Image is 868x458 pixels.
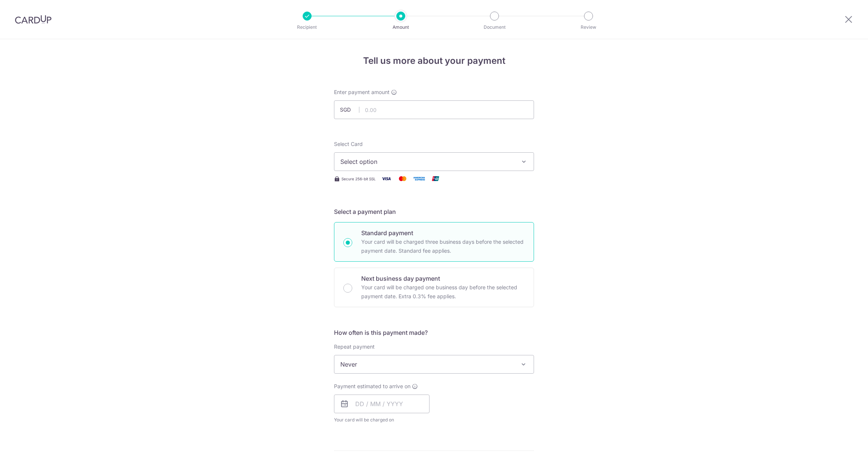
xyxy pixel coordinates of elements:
p: Your card will be charged one business day before the selected payment date. Extra 0.3% fee applies. [361,283,525,301]
p: Review [561,24,616,31]
span: SGD [340,106,359,113]
span: Never [334,355,534,374]
p: Recipient [280,24,335,31]
p: Next business day payment [361,274,525,283]
span: Select option [340,157,514,166]
span: Enter payment amount [334,88,390,96]
p: Document [467,24,522,31]
input: DD / MM / YYYY [334,395,430,413]
img: American Express [412,174,427,183]
span: Never [334,355,534,373]
img: Mastercard [395,174,410,183]
span: Payment estimated to arrive on [334,383,410,390]
img: Union Pay [428,174,443,183]
h4: Tell us more about your payment [334,54,534,68]
p: Amount [373,24,428,31]
span: Secure 256-bit SSL [341,176,376,182]
h5: How often is this payment made? [334,328,534,337]
p: Standard payment [361,228,525,237]
button: Select option [334,152,534,171]
input: 0.00 [334,100,534,119]
img: CardUp [15,15,51,24]
p: Your card will be charged three business days before the selected payment date. Standard fee appl... [361,237,525,255]
h5: Select a payment plan [334,207,534,216]
span: translation missing: en.payables.payment_networks.credit_card.summary.labels.select_card [334,141,363,147]
img: Visa [379,174,394,183]
span: Your card will be charged on [334,416,430,424]
label: Repeat payment [334,343,375,350]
